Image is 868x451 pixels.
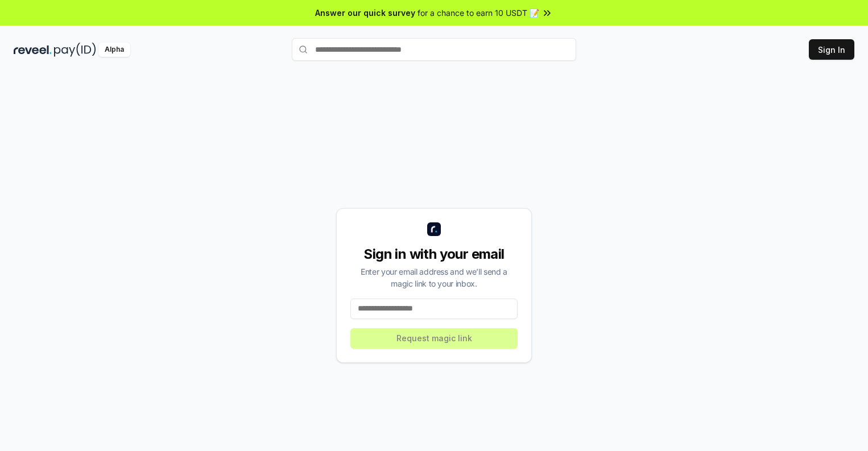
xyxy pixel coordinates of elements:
[14,43,52,57] img: reveel_dark
[98,43,130,57] div: Alpha
[350,266,518,289] div: Enter your email address and we’ll send a magic link to your inbox.
[809,39,854,60] button: Sign In
[350,245,518,263] div: Sign in with your email
[427,222,441,236] img: logo_small
[418,7,539,19] span: for a chance to earn 10 USDT 📝
[315,7,415,19] span: Answer our quick survey
[54,43,96,57] img: pay_id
